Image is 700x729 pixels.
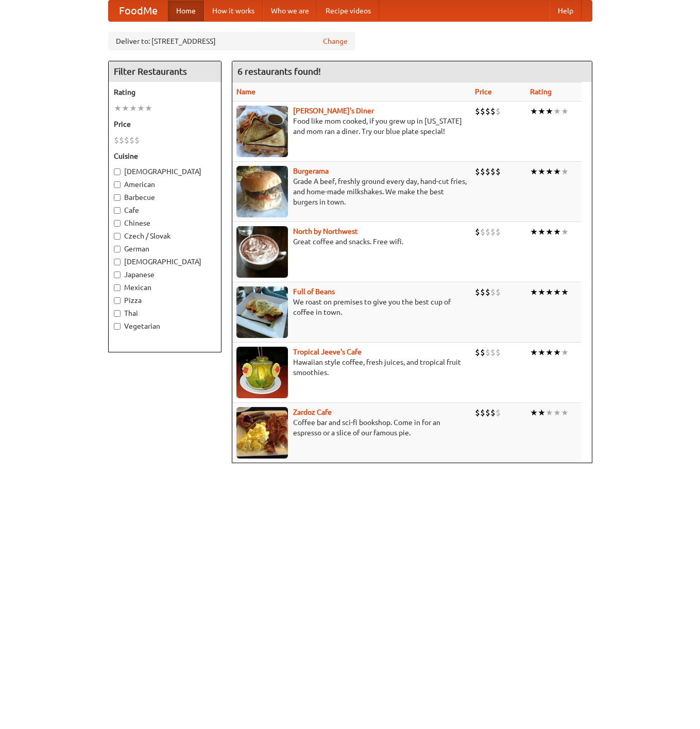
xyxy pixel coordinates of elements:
[553,286,561,298] li: ★
[114,272,121,278] input: Japanese
[114,246,121,252] input: German
[553,407,561,418] li: ★
[475,166,480,177] li: $
[114,207,121,214] input: Cafe
[496,347,501,358] li: $
[114,194,121,201] input: Barbecue
[485,166,490,177] li: $
[553,226,561,238] li: ★
[293,107,374,115] b: [PERSON_NAME]'s Diner
[168,1,204,21] a: Home
[293,167,329,175] a: Burgerama
[561,166,569,177] li: ★
[129,103,137,114] li: ★
[124,134,129,146] li: $
[530,88,552,96] a: Rating
[475,286,480,298] li: $
[114,87,216,97] h5: Rating
[485,407,490,418] li: $
[475,226,480,238] li: $
[485,347,490,358] li: $
[480,106,485,117] li: $
[485,226,490,238] li: $
[545,347,553,358] li: ★
[114,220,121,227] input: Chinese
[475,347,480,358] li: $
[236,116,467,137] p: Food like mom cooked, if you grew up in [US_STATE] and mom ran a diner. Try our blue plate special!
[545,166,553,177] li: ★
[561,347,569,358] li: ★
[538,407,545,418] li: ★
[114,297,121,304] input: Pizza
[293,227,358,235] a: North by Northwest
[145,103,152,114] li: ★
[114,179,216,190] label: American
[236,417,467,438] p: Coffee bar and sci-fi bookshop. Come in for an espresso or a slice of our famous pie.
[108,32,355,50] div: Deliver to: [STREET_ADDRESS]
[490,166,496,177] li: $
[114,192,216,202] label: Barbecue
[236,286,288,338] img: beans.jpg
[236,407,288,459] img: zardoz.jpg
[538,347,545,358] li: ★
[114,257,216,267] label: [DEMOGRAPHIC_DATA]
[114,308,216,318] label: Thai
[236,226,288,278] img: north.jpg
[496,106,501,117] li: $
[496,166,501,177] li: $
[538,286,545,298] li: ★
[480,347,485,358] li: $
[114,218,216,228] label: Chinese
[114,284,121,291] input: Mexican
[490,106,496,117] li: $
[538,106,545,117] li: ★
[293,287,335,296] a: Full of Beans
[114,323,121,330] input: Vegetarian
[545,226,553,238] li: ★
[263,1,317,21] a: Who we are
[553,106,561,117] li: ★
[114,282,216,293] label: Mexican
[114,103,122,114] li: ★
[530,166,538,177] li: ★
[114,205,216,215] label: Cafe
[530,407,538,418] li: ★
[496,226,501,238] li: $
[490,286,496,298] li: $
[561,226,569,238] li: ★
[204,1,263,21] a: How it works
[114,244,216,254] label: German
[114,295,216,306] label: Pizza
[530,106,538,117] li: ★
[237,66,321,76] ng-pluralize: 6 restaurants found!
[119,134,124,146] li: $
[490,226,496,238] li: $
[236,236,467,247] p: Great coffee and snacks. Free wifi.
[236,88,255,96] a: Name
[122,103,129,114] li: ★
[480,226,485,238] li: $
[480,286,485,298] li: $
[114,321,216,331] label: Vegetarian
[475,88,492,96] a: Price
[109,61,221,82] h4: Filter Restaurants
[114,269,216,280] label: Japanese
[236,106,288,157] img: sallys.jpg
[553,347,561,358] li: ★
[496,407,501,418] li: $
[114,233,121,240] input: Czech / Slovak
[109,1,168,21] a: FoodMe
[561,407,569,418] li: ★
[236,357,467,378] p: Hawaiian style coffee, fresh juices, and tropical fruit smoothies.
[561,286,569,298] li: ★
[293,348,362,356] a: Tropical Jeeve's Cafe
[317,1,379,21] a: Recipe videos
[561,106,569,117] li: ★
[496,286,501,298] li: $
[114,168,121,175] input: [DEMOGRAPHIC_DATA]
[137,103,145,114] li: ★
[114,181,121,188] input: American
[134,134,140,146] li: $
